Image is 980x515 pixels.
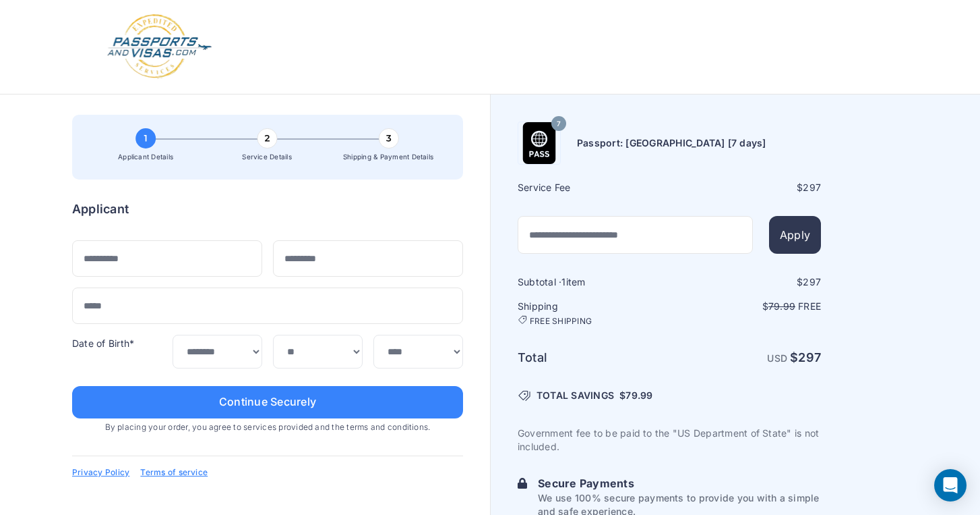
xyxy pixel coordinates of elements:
[625,389,652,401] span: 79.99
[934,469,967,502] div: Open Intercom Messenger
[72,418,463,436] span: By placing your order, you agree to services provided and the terms and conditions.
[537,389,614,402] span: TOTAL SAVINGS
[538,475,821,491] h6: Secure Payments
[72,200,129,219] h6: Applicant
[557,115,561,133] span: 7
[518,427,821,454] p: Government fee to be paid to the "US Department of State" is not included.
[106,13,213,80] img: Logo
[767,352,787,364] span: USD
[561,276,565,288] span: 1
[803,276,821,288] span: 297
[790,350,821,364] strong: $
[518,348,668,367] h6: Total
[140,467,208,478] a: Terms of service
[518,122,560,164] img: Product Name
[619,389,652,402] span: $
[671,275,821,289] div: $
[798,300,821,312] span: Free
[671,300,821,313] p: $
[518,275,668,289] h6: Subtotal · item
[577,136,766,150] h6: Passport: [GEOGRAPHIC_DATA] [7 days]
[769,216,821,254] button: Apply
[671,181,821,194] div: $
[798,350,821,364] span: 297
[72,467,129,478] a: Privacy Policy
[768,300,795,312] span: 79.99
[518,181,668,194] h6: Service Fee
[518,300,668,327] h6: Shipping
[72,386,463,418] button: Continue Securely
[72,337,134,349] label: Date of Birth*
[530,316,592,327] span: FREE SHIPPING
[803,182,821,193] span: 297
